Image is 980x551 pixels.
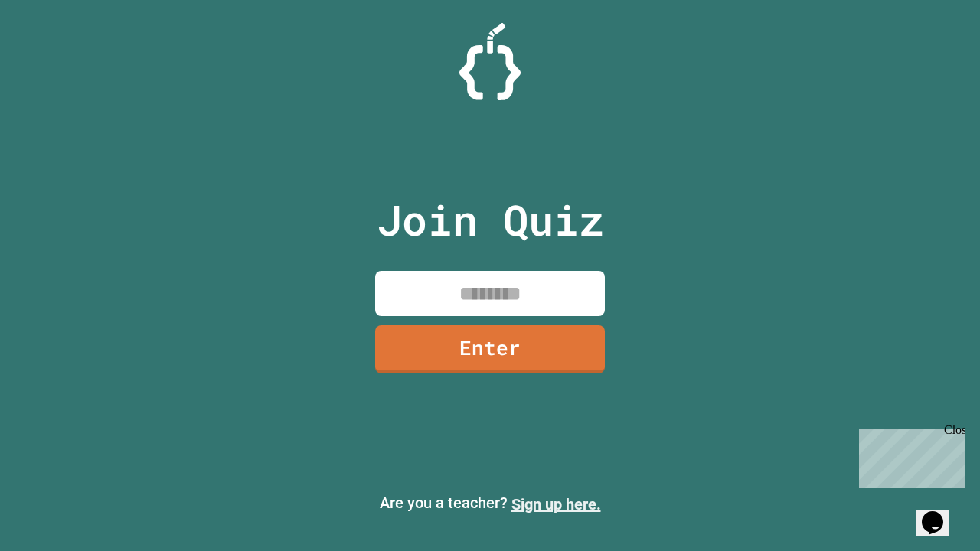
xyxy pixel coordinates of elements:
p: Join Quiz [377,188,604,252]
img: Logo.svg [459,23,521,100]
div: Chat with us now!Close [6,6,106,97]
iframe: chat widget [853,423,965,488]
a: Sign up here. [511,495,601,514]
iframe: chat widget [916,490,965,536]
a: Enter [375,325,605,373]
p: Are you a teacher? [12,491,968,516]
